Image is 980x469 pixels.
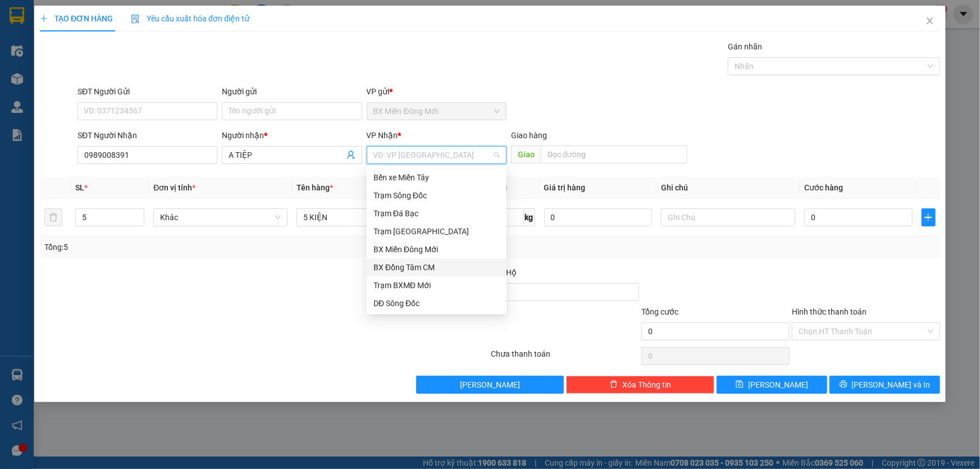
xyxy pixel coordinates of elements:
input: VD: Bàn, Ghế [297,208,431,226]
button: [PERSON_NAME] [416,376,564,394]
span: PHƯỚC LONG [73,66,153,105]
div: Trạm Sông Đốc [367,186,507,204]
button: save[PERSON_NAME] [717,376,827,394]
span: plus [40,15,48,22]
th: Ghi chú [657,177,800,199]
div: Trạm [GEOGRAPHIC_DATA] [373,225,500,238]
div: Trạm BXMĐ Mới [373,279,500,292]
div: SĐT Người Nhận [78,129,217,142]
div: Trạm Đá Bạc [367,204,507,222]
span: close [926,16,935,25]
div: Trạm Sài Gòn [367,222,507,240]
span: Yêu cầu xuất hóa đơn điện tử [131,14,249,23]
span: Cước hàng [804,183,843,192]
button: Close [914,6,946,37]
div: Trạm Đá Bạc [373,207,500,220]
span: Đơn vị tính [153,183,195,192]
input: Dọc đường [541,145,687,163]
span: kg [524,208,535,226]
label: Gán nhãn [728,42,762,51]
button: delete [44,208,62,226]
span: save [736,380,744,389]
div: Chưa thanh toán [490,348,641,367]
div: Bến xe Miền Tây [373,171,500,184]
input: 0 [544,208,653,226]
span: BX Miền Đông Mới [373,103,500,120]
div: SĐT Người Gửi [78,85,217,98]
span: Tên hàng [297,183,333,192]
span: TẠO ĐƠN HÀNG [40,14,113,23]
span: plus [922,213,935,222]
div: DĐ Sông Đốc [367,294,507,312]
span: Giao [511,145,541,163]
span: Tổng cước [641,307,678,316]
input: Ghi Chú [661,208,795,226]
label: Hình thức thanh toán [792,307,867,316]
span: printer [840,380,847,389]
div: DĐ Sông Đốc [373,297,500,309]
div: NHÂN [73,37,163,50]
span: SL [75,183,84,192]
button: plus [922,208,936,226]
span: Khác [160,209,281,226]
div: Người nhận [222,129,362,142]
span: DĐ: [73,72,89,84]
span: Nhận: [73,11,100,22]
div: Bến xe Miền Tây [367,169,507,186]
span: delete [610,380,618,389]
span: [PERSON_NAME] [460,379,520,391]
div: BX Miền Đông Mới [10,10,65,50]
span: Giá trị hàng [544,183,586,192]
div: 0944213194 [73,50,163,66]
span: Gửi: [10,11,27,22]
div: VP gửi [367,85,507,98]
span: user-add [347,151,355,160]
div: Trạm Sông Đốc [373,189,500,202]
span: [PERSON_NAME] và In [852,379,931,391]
div: Người gửi [222,85,362,98]
div: Tổng: 5 [44,241,379,253]
div: Trạm BXMĐ Mới [367,276,507,294]
span: Xóa Thông tin [622,379,671,391]
span: Giao hàng [511,131,547,140]
img: icon [131,15,140,24]
span: [PERSON_NAME] [748,379,808,391]
div: BX Đồng Tâm CM [367,258,507,276]
div: BX Miền Đông Mới [373,243,500,256]
div: BX Đồng Tâm CM [73,10,163,37]
span: VP Nhận [367,131,398,140]
div: BX Miền Đông Mới [367,240,507,258]
button: deleteXóa Thông tin [566,376,714,394]
button: printer[PERSON_NAME] và In [829,376,940,394]
div: BX Đồng Tâm CM [373,261,500,274]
